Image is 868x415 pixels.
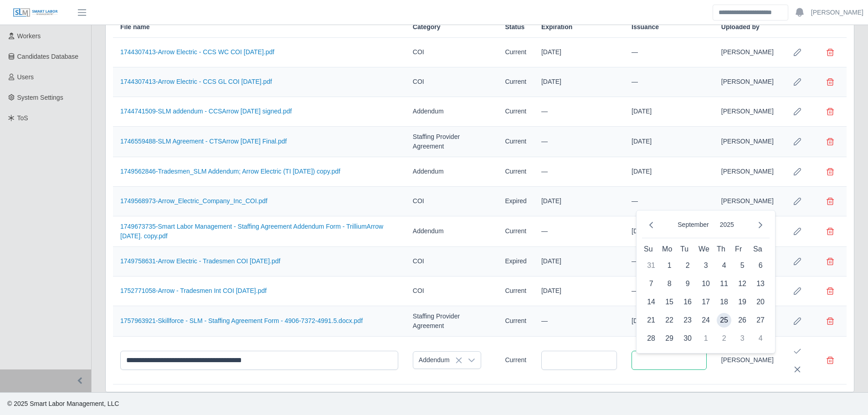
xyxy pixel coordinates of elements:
button: Row Edit [788,282,806,300]
td: 8 [660,275,678,293]
span: Sa [753,245,762,253]
img: SLM Logo [13,8,58,18]
td: — [534,306,624,337]
td: Current [498,67,534,97]
span: Workers [17,32,41,40]
td: 5 [733,256,751,275]
td: COI [406,277,498,306]
span: 26 [735,313,750,328]
button: Save Edit [788,342,806,360]
button: Previous Month [642,216,660,234]
td: Addendum [406,157,498,187]
span: 20 [753,295,768,309]
span: Tu [680,245,688,253]
td: 1 [697,329,715,348]
td: 12 [733,275,751,293]
td: COI [406,247,498,277]
div: Choose Date [636,210,776,354]
button: Next Month [751,216,770,234]
a: 1757963921-Skillforce - SLM - Staffing Agreement Form - 4906-7372-4991.5.docx.pdf [120,317,363,324]
span: 10 [699,277,713,291]
td: — [534,157,624,187]
td: 21 [642,311,660,329]
td: Staffing Provider Agreement [406,127,498,157]
span: Su [644,245,653,253]
a: 1749758631-Arrow Electric - Tradesmen COI [DATE].pdf [120,257,280,265]
span: 22 [662,313,677,328]
td: COI [406,67,498,97]
td: — [624,277,714,306]
td: [DATE] [534,247,624,277]
td: 1 [660,256,678,275]
td: [DATE] [624,157,714,187]
span: 8 [662,277,677,291]
td: [DATE] [534,187,624,216]
span: 17 [699,295,713,309]
span: ToS [17,114,28,122]
td: 18 [715,293,733,311]
button: Delete file [821,102,839,121]
button: Delete file [821,163,839,181]
td: [DATE] [624,127,714,157]
span: Category [413,22,441,32]
span: Uploaded by [721,22,760,32]
td: 20 [751,293,770,311]
td: 30 [678,329,697,348]
td: — [534,97,624,127]
button: Row Edit [788,102,806,121]
td: 19 [733,293,751,311]
button: Row Edit [788,252,806,271]
td: 17 [697,293,715,311]
td: 16 [678,293,697,311]
td: 2 [678,256,697,275]
span: 29 [662,331,677,346]
span: 25 [717,313,731,328]
td: 11 [715,275,733,293]
button: Row Edit [788,222,806,241]
td: 24 [697,311,715,329]
span: Expiration [541,22,572,32]
button: Delete file [821,43,839,61]
input: Search [713,5,788,20]
button: Row Edit [788,133,806,151]
span: © 2025 Smart Labor Management, LLC [7,400,119,407]
td: [PERSON_NAME] [714,67,781,97]
td: [DATE] [534,67,624,97]
span: 21 [644,313,658,328]
a: 1749673735-Smart Labor Management - Staffing Agreement Addendum Form - TrilliumArrow [DATE]. copy... [120,223,383,240]
td: [DATE] [534,38,624,67]
span: 15 [662,295,677,309]
span: Users [17,73,34,81]
td: 26 [733,311,751,329]
td: Current [498,38,534,67]
span: 2 [680,258,695,273]
td: 4 [751,329,770,348]
td: [DATE] [534,277,624,306]
td: 13 [751,275,770,293]
td: [PERSON_NAME] [714,187,781,216]
td: — [534,127,624,157]
span: 3 [699,258,713,273]
td: Current [498,127,534,157]
td: Expired [498,247,534,277]
span: 9 [680,277,695,291]
button: Cancel Edit [788,360,806,379]
span: Issuance [632,22,659,32]
button: Delete file [821,312,839,330]
button: Delete file [821,73,839,91]
td: Current [498,337,534,384]
span: File name [120,22,150,32]
button: Choose Month [674,218,712,231]
td: 15 [660,293,678,311]
td: COI [406,187,498,216]
td: 9 [678,275,697,293]
span: 16 [680,295,695,309]
span: 27 [753,313,768,328]
a: 1749562846-Tradesmen_SLM Addendum; Arrow Electric (TI [DATE]) copy.pdf [120,168,340,175]
button: Row Edit [788,43,806,61]
button: Row Edit [788,73,806,91]
span: 5 [735,258,750,273]
span: Status [505,22,524,32]
td: Current [498,306,534,337]
td: — [624,187,714,216]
